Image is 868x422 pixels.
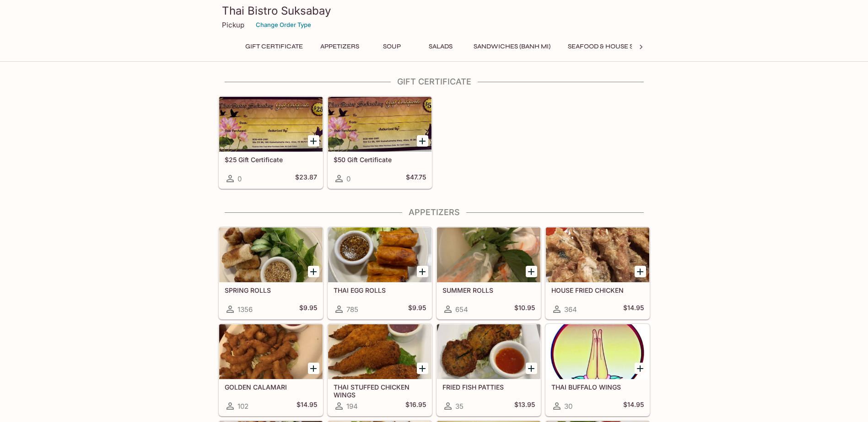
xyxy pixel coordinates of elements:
button: Salads [420,40,461,53]
span: 0 [346,174,350,183]
h5: $50 Gift Certificate [334,156,426,164]
span: 35 [455,402,464,411]
h5: $14.95 [623,304,644,315]
button: Add THAI STUFFED CHICKEN WINGS [417,363,428,374]
button: Add $25 Gift Certificate [308,135,319,147]
h3: Thai Bistro Suksabay [222,4,647,18]
button: Soup [372,40,413,53]
div: $50 Gift Certificate [328,97,431,152]
h5: HOUSE FRIED CHICKEN [551,286,644,294]
h5: THAI EGG ROLLS [334,286,426,294]
h5: THAI STUFFED CHICKEN WINGS [334,383,426,398]
div: SUMMER ROLLS [437,227,540,282]
div: GOLDEN CALAMARI [219,324,323,379]
span: 1356 [237,305,253,314]
a: HOUSE FRIED CHICKEN364$14.95 [545,227,650,319]
a: $50 Gift Certificate0$47.75 [328,96,432,189]
h5: $23.87 [295,173,317,184]
h5: $16.95 [405,401,426,411]
div: SPRING ROLLS [219,227,323,282]
h5: THAI BUFFALO WINGS [551,383,644,391]
h5: $25 Gift Certificate [225,156,317,164]
h5: $14.95 [297,401,317,411]
button: Add HOUSE FRIED CHICKEN [635,266,646,277]
button: Add FRIED FISH PATTIES [526,363,537,374]
div: THAI STUFFED CHICKEN WINGS [328,324,431,379]
span: 654 [455,305,468,314]
button: Add GOLDEN CALAMARI [308,363,319,374]
a: THAI STUFFED CHICKEN WINGS194$16.95 [328,324,432,416]
h4: Gift Certificate [218,77,650,87]
h5: SUMMER ROLLS [442,286,535,294]
span: 102 [237,402,248,411]
button: Change Order Type [252,18,315,32]
a: $25 Gift Certificate0$23.87 [219,96,323,189]
a: GOLDEN CALAMARI102$14.95 [219,324,323,416]
h5: $9.95 [299,304,317,315]
p: Pickup [222,21,244,29]
a: SPRING ROLLS1356$9.95 [219,227,323,319]
h4: Appetizers [218,207,650,217]
h5: $13.95 [514,401,535,411]
button: Add SUMMER ROLLS [526,266,537,277]
button: Add THAI BUFFALO WINGS [635,363,646,374]
h5: GOLDEN CALAMARI [225,383,317,391]
span: 364 [564,305,577,314]
span: 194 [346,402,358,411]
div: THAI EGG ROLLS [328,227,431,282]
a: THAI BUFFALO WINGS30$14.95 [545,324,650,416]
button: Sandwiches (Banh Mi) [469,40,555,53]
h5: $9.95 [408,304,426,315]
div: HOUSE FRIED CHICKEN [546,227,649,282]
button: Appetizers [315,40,364,53]
h5: $10.95 [514,304,535,315]
h5: $47.75 [406,173,426,184]
button: Add THAI EGG ROLLS [417,266,428,277]
a: SUMMER ROLLS654$10.95 [437,227,541,319]
span: 0 [237,174,242,183]
span: 30 [564,402,572,411]
a: THAI EGG ROLLS785$9.95 [328,227,432,319]
button: Add $50 Gift Certificate [417,135,428,147]
button: Add SPRING ROLLS [308,266,319,277]
span: 785 [346,305,358,314]
div: THAI BUFFALO WINGS [546,324,649,379]
h5: FRIED FISH PATTIES [442,383,535,391]
div: FRIED FISH PATTIES [437,324,540,379]
div: $25 Gift Certificate [219,97,323,152]
h5: SPRING ROLLS [225,286,317,294]
h5: $14.95 [623,401,644,411]
button: Seafood & House Specials [563,40,665,53]
a: FRIED FISH PATTIES35$13.95 [437,324,541,416]
button: Gift Certificate [240,40,308,53]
